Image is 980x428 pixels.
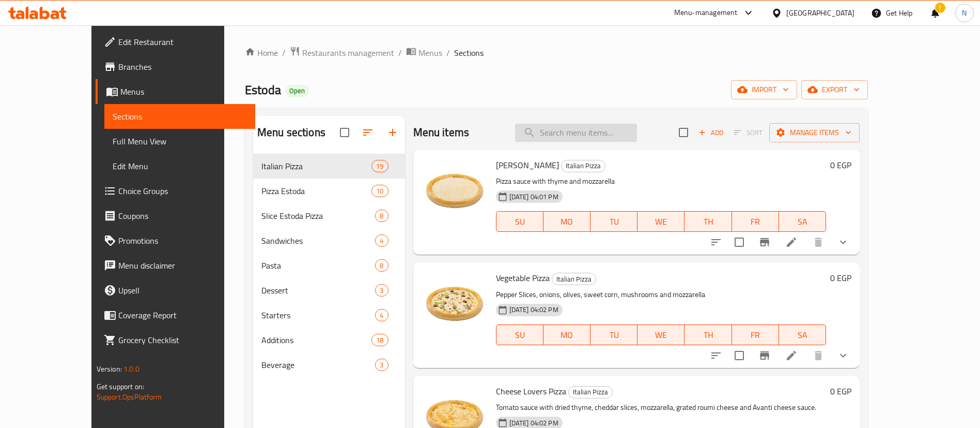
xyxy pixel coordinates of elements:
div: Pizza Estoda10 [253,179,405,203]
button: show more [831,230,855,255]
div: items [375,284,388,297]
button: sort-choices [704,343,728,368]
span: TH [689,214,727,229]
button: TH [685,211,732,232]
a: Menus [406,46,442,60]
h2: Menu items [413,125,470,140]
a: Home [245,47,278,59]
a: Sections [104,104,255,129]
span: Starters [261,309,375,321]
div: Pasta8 [253,253,405,278]
span: Beverage [261,359,375,371]
span: Menu disclaimer [118,259,247,272]
a: Edit Restaurant [96,29,255,54]
span: TU [595,214,633,229]
div: Italian Pizza [261,160,371,172]
div: Starters4 [253,303,405,328]
span: SU [501,214,539,229]
button: WE [637,324,685,345]
button: Add [694,125,727,141]
button: MO [543,211,590,232]
span: MO [548,328,586,343]
button: Branch-specific-item [752,230,777,255]
a: Edit menu item [785,236,798,248]
span: Version: [97,362,122,376]
a: Promotions [96,228,255,253]
button: export [801,80,868,99]
div: items [375,210,388,222]
span: Add item [694,125,727,141]
a: Menu disclaimer [96,253,255,278]
span: 1.0.0 [123,362,139,376]
span: Menus [418,47,442,59]
button: TH [685,324,732,345]
span: SA [783,214,822,229]
span: Menus [120,85,247,98]
span: Full Menu View [113,135,247,147]
span: import [739,83,789,96]
span: SA [783,328,822,343]
a: Branches [96,54,255,79]
span: Select section [673,122,694,143]
a: Edit menu item [785,349,798,362]
h6: 0 EGP [830,271,851,285]
span: Upsell [118,284,247,297]
span: Vegetable Pizza [496,270,550,286]
span: Select to update [728,345,750,366]
span: [DATE] 04:02 PM [505,305,563,315]
a: Menus [96,79,255,104]
button: FR [732,211,779,232]
svg: Show Choices [837,349,849,362]
span: Italian Pizza [552,273,596,285]
span: Pizza Estoda [261,185,371,197]
div: Sandwiches4 [253,228,405,253]
div: Sandwiches [261,234,375,247]
span: Edit Restaurant [118,36,247,48]
p: Tomato sauce with dried thyme, cheddar slices, mozzarella, grated roumi cheese and Avanti cheese ... [496,401,827,414]
span: Sort sections [355,120,380,145]
span: [DATE] 04:02 PM [505,418,563,428]
span: Additions [261,334,371,346]
span: Grocery Checklist [118,334,247,346]
span: TU [595,328,633,343]
button: Branch-specific-item [752,343,777,368]
div: Italian Pizza [561,160,605,172]
div: items [371,160,388,172]
span: Cheese Lovers Pizza [496,383,566,399]
img: Margherita Pizza [422,158,488,224]
li: / [282,47,286,59]
span: FR [736,214,775,229]
a: Support.OpsPlatform [97,390,162,404]
span: Open [285,86,309,95]
div: Slice Estoda Pizza8 [253,203,405,228]
span: 8 [376,261,387,271]
span: Get support on: [97,380,144,393]
a: Coupons [96,203,255,228]
span: Italian Pizza [569,386,612,398]
span: 19 [372,161,387,171]
span: export [810,83,860,96]
div: items [375,234,388,247]
div: Additions18 [253,328,405,352]
span: Italian Pizza [562,160,605,172]
div: Dessert3 [253,278,405,303]
button: show more [831,343,855,368]
p: Pepper Slices, onions, olives, sweet corn, mushrooms and mozzarella [496,288,827,301]
span: Choice Groups [118,185,247,197]
span: N [962,7,967,19]
span: Promotions [118,234,247,247]
button: TU [590,211,637,232]
span: Coupons [118,210,247,222]
a: Restaurants management [290,46,394,60]
div: Beverage3 [253,352,405,377]
span: WE [642,328,680,343]
span: Slice Estoda Pizza [261,210,375,222]
span: Sections [113,110,247,123]
span: Dessert [261,284,375,297]
a: Grocery Checklist [96,328,255,352]
span: [PERSON_NAME] [496,157,559,173]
